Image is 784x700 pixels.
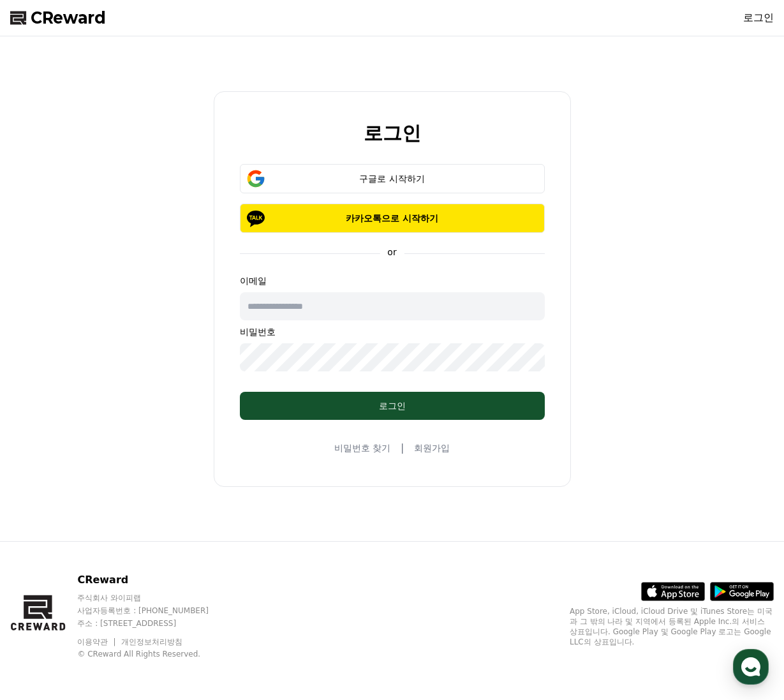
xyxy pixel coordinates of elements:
[240,274,545,287] p: 이메일
[364,123,421,144] h2: 로그인
[414,442,450,454] a: 회원가입
[10,8,106,28] a: CReward
[77,593,233,603] p: 주식회사 와이피랩
[265,399,519,412] div: 로그인
[240,204,545,233] button: 카카오톡으로 시작하기
[743,10,774,26] a: 로그인
[77,618,233,629] p: 주소 : [STREET_ADDRESS]
[334,442,390,454] a: 비밀번호 찾기
[240,164,545,193] button: 구글로 시작하기
[380,246,404,258] p: or
[77,637,117,646] a: 이용약관
[31,8,106,28] span: CReward
[240,392,545,420] button: 로그인
[77,649,233,659] p: © CReward All Rights Reserved.
[77,572,233,588] p: CReward
[258,172,526,185] div: 구글로 시작하기
[121,637,182,646] a: 개인정보처리방침
[401,440,404,456] span: |
[240,325,545,338] p: 비밀번호
[258,212,526,225] p: 카카오톡으로 시작하기
[77,606,233,616] p: 사업자등록번호 : [PHONE_NUMBER]
[570,606,774,647] p: App Store, iCloud, iCloud Drive 및 iTunes Store는 미국과 그 밖의 나라 및 지역에서 등록된 Apple Inc.의 서비스 상표입니다. Goo...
